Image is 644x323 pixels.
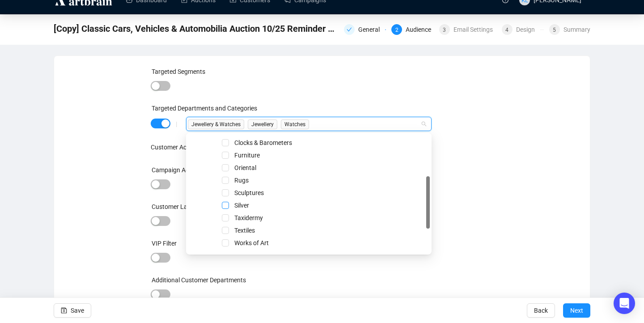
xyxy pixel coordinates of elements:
label: Campaign Activity Filter [152,166,217,174]
div: 4Design [502,24,544,35]
span: Select Furniture [222,152,229,159]
span: 5 [553,27,556,33]
span: Garden Statuary [231,250,430,261]
label: VIP Filter [152,240,177,247]
span: Textiles [231,225,430,236]
button: Save [54,303,91,318]
span: Select Silver [222,202,229,209]
span: Select Works of Art [222,239,229,246]
span: Sculptures [231,187,430,198]
span: Taxidermy [231,212,430,223]
span: Rugs [234,177,249,184]
span: Rugs [231,175,430,186]
span: 3 [443,27,446,33]
span: Select Taxidermy [222,214,229,221]
div: 5Summary [549,24,590,35]
div: Summary [563,24,590,35]
div: General [358,24,385,35]
span: Silver [231,200,430,211]
label: Targeted Departments and Categories [152,105,257,112]
span: Oriental [234,164,256,171]
button: Next [563,303,590,318]
div: | [176,120,177,127]
span: 4 [505,27,508,33]
label: Customer Activity Filter [151,140,221,154]
label: Targeted Segments [152,68,205,75]
span: Taxidermy [234,214,263,221]
span: Clocks & Barometers [234,139,292,146]
span: Textiles [234,227,255,234]
label: Customer Labels Filter [152,203,214,210]
span: Furniture [234,152,260,159]
span: Back [534,298,548,323]
span: Select Sculptures [222,189,229,196]
span: Watches [281,119,309,129]
span: Silver [234,202,249,209]
span: Works of Art [234,239,269,246]
div: Design [516,24,540,35]
label: Additional Customer Departments [152,276,246,284]
div: General [344,24,386,35]
span: Sculptures [234,189,264,196]
span: Oriental [231,162,430,173]
span: save [61,307,67,314]
span: Furniture [231,150,430,161]
span: Jewellery [248,119,277,129]
div: Audience [406,24,436,35]
span: [Copy] Classic Cars, Vehicles & Automobilia Auction 10/25 Reminder Email [54,21,339,36]
button: Back [527,303,555,318]
div: Open Intercom Messenger [614,293,635,314]
span: Works of Art [231,238,430,248]
div: 2Audience [391,24,433,35]
div: 3Email Settings [439,24,496,35]
div: Email Settings [453,24,498,35]
span: Clocks & Barometers [231,137,430,148]
span: Select Textiles [222,227,229,234]
span: Select Clocks & Barometers [222,139,229,146]
span: Save [71,298,84,323]
span: Select Rugs [222,177,229,184]
span: Jewellery & Watches [188,119,244,129]
span: check [347,27,352,32]
span: Select Oriental [222,164,229,171]
span: Next [570,298,583,323]
span: 2 [395,27,398,33]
